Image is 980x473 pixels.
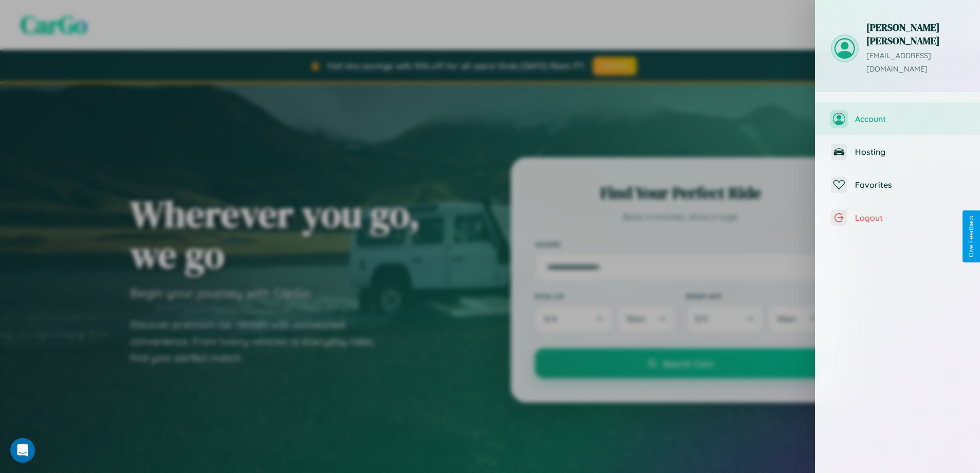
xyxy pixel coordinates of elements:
div: Open Intercom Messenger [10,438,35,463]
p: [EMAIL_ADDRESS][DOMAIN_NAME] [866,49,965,76]
span: Favorites [855,180,965,190]
button: Logout [815,201,980,234]
span: Hosting [855,147,965,157]
button: Hosting [815,135,980,168]
button: Account [815,102,980,135]
div: Give Feedback [968,216,975,257]
span: Account [855,114,965,124]
h3: [PERSON_NAME] [PERSON_NAME] [866,21,965,47]
button: Favorites [815,168,980,201]
span: Logout [855,213,965,223]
